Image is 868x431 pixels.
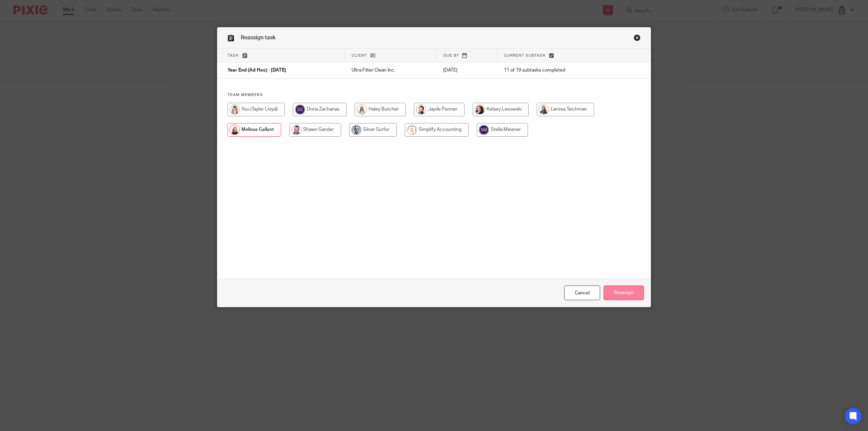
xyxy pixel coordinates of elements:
span: Task [228,54,239,57]
h4: Team members [228,92,640,98]
a: Close this dialog window [634,34,640,43]
span: Year End (Ad Hoc) - [DATE] [228,68,286,73]
span: Client [352,54,367,57]
a: Close this dialog window [564,286,600,300]
p: [DATE] [443,67,490,74]
span: Reassign task [241,35,276,40]
input: Reassign [604,286,644,300]
td: 11 of 19 subtasks completed [497,62,618,79]
span: Current subtask [504,54,546,57]
span: Due by [443,54,459,57]
p: Ultra Filter Clean Inc. [352,67,430,74]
